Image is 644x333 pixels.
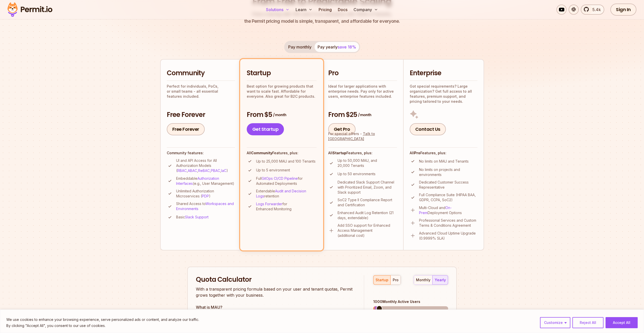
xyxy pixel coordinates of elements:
button: Customize [540,317,570,328]
h2: Pro [328,69,397,78]
strong: Community [251,151,272,155]
p: Multi-Cloud and Deployment Options [419,205,477,215]
p: No limits on projects and environments [419,167,477,177]
p: Perfect for individuals, PoCs, or small teams - all essential features included. [167,84,235,99]
button: Learn [294,5,315,15]
h2: Quota Calculator [196,275,355,284]
a: ReBAC [198,168,210,173]
p: Up to 50 environments [338,171,376,176]
h3: What is MAU? [196,304,355,310]
a: Docs [336,5,349,15]
p: By clicking "Accept All", you consent to our use of cookies. [6,323,199,329]
p: Dedicated Customer Success Representative [419,180,477,190]
p: Unlimited Authorization Microservices ( ) [176,189,235,199]
a: Pricing [317,5,334,15]
div: monthly [416,277,430,283]
p: Best option for growing products that want to scale fast. Affordable for everyone. Also great for... [247,84,317,99]
a: PBAC [211,168,220,173]
p: SoC2 Type II Compliance Report and Certification [338,197,397,208]
a: RBAC [177,168,187,173]
span: 5.4k [589,7,601,13]
p: Dedicated Slack Support Channel with Prioritized Email, Zoom, and Slack support [338,180,397,195]
a: Contact Us [410,123,446,135]
p: Basic [176,215,209,220]
div: For special offers - [328,131,397,141]
h4: All Features, plus: [328,150,397,156]
img: Permit logo [5,1,55,18]
p: Up to 25,000 MAU and 100 Tenants [256,159,316,164]
p: We use cookies to enhance your browsing experience, serve personalized ads or content, and analyz... [6,317,199,323]
a: Audit and Decision Logs [256,189,306,198]
p: Got special requirements? Large organization? Get full access to all features, premium support, a... [410,84,477,104]
a: Authorization Interfaces [176,176,219,186]
div: 1000 Monthly Active Users [373,299,448,304]
p: Enhanced Audit Log Retention (21 days, extendable) [338,210,397,220]
a: Logs Forwarder [256,202,282,206]
p: No limits on MAU and Tenants [419,159,469,164]
h2: Enterprise [410,69,477,78]
a: Get Pro [328,123,356,135]
h3: From $25 [328,110,397,119]
a: PDP [202,194,209,198]
p: Advanced Cloud Uptime Upgrade (0.9999% SLA) [419,231,477,241]
button: Reject All [572,317,604,328]
p: Extendable retention [256,189,317,199]
h2: Community [167,69,235,78]
p: for Enhanced Monitoring [256,201,317,212]
button: Solutions [264,5,292,15]
a: ABAC [188,168,197,173]
button: Company [351,5,380,15]
p: Full Compliance Suite (HIPAA BAA, GDPR, CCPA, SoC2) [419,192,477,202]
p: Professional Services and Custom Terms & Conditions Agreement [419,218,477,228]
p: Ideal for larger applications with enterprise needs. Pay only for active users, enterprise featur... [328,84,397,99]
p: Shared Access to [176,201,235,211]
span: / month [273,112,286,117]
p: With a transparent pricing formula based on your user and tenant quotas, Permit grows together wi... [196,286,355,298]
a: Sign In [610,4,636,16]
h3: From $5 [247,110,317,119]
a: Slack Support [185,215,209,219]
h2: Startup [247,69,317,78]
button: Pay monthly [285,42,315,52]
p: UI and API Access for All Authorization Models ( , , , , ) [176,158,235,173]
strong: Startup [333,151,346,155]
a: On-Prem [419,206,452,215]
p: Up to 50,000 MAU, and 20,000 Tenants [338,158,397,168]
a: IaC [221,168,226,173]
h4: Community features: [167,150,235,156]
span: / month [358,112,371,117]
p: Add SSO support for Enhanced Access Management (additional cost) [338,223,397,238]
a: Get Startup [247,123,284,135]
a: 5.4k [581,5,604,15]
button: Accept All [606,317,638,328]
h4: All Features, plus: [410,150,477,156]
h4: All Features, plus: [247,150,317,156]
div: pro [393,277,399,283]
strong: Pro [414,151,420,155]
a: GitOps CI/CD Pipeline [262,176,298,181]
h3: Free Forever [167,110,235,119]
p: Up to 5 environment [256,168,290,173]
p: Embeddable (e.g., User Management) [176,176,235,186]
p: Full for Automated Deployments [256,176,317,186]
a: Free Forever [167,123,205,135]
